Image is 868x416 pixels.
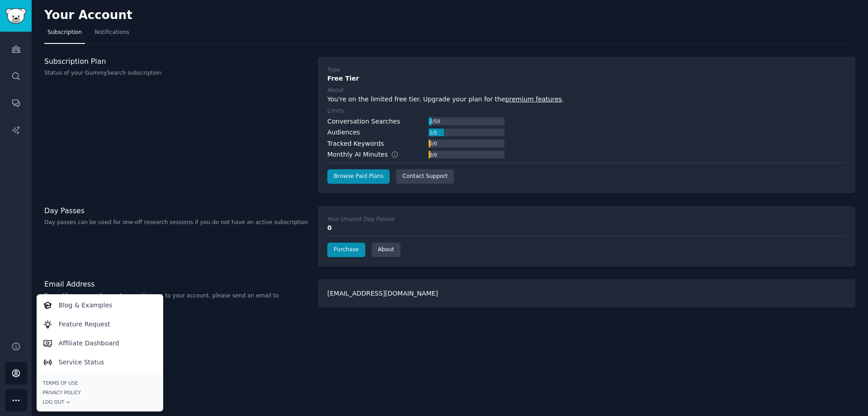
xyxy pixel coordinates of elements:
a: Purchase [327,243,365,257]
div: 0 [327,223,846,233]
a: Service Status [38,353,161,372]
div: About [327,86,344,95]
a: Feature Request [38,315,161,334]
a: Contact Support [396,169,454,184]
a: Privacy Policy [43,389,157,396]
div: Your Unused Day Passes [327,215,395,224]
div: 0 / 0 [429,151,438,159]
p: Blog & Examples [59,301,113,310]
a: Notifications [91,25,132,44]
div: Log Out → [43,399,157,405]
div: Monthly AI Minutes [327,150,408,159]
div: 1 / 5 [429,129,438,137]
img: GummySearch logo [5,8,26,24]
a: About [372,243,401,257]
h2: Your Account [44,8,132,23]
span: Notifications [94,29,129,37]
div: Free Tier [327,74,846,83]
div: Audiences [327,128,360,137]
div: Type [327,66,340,74]
p: Day passes can be used for one-off research sessions if you do not have an active subscription [44,219,308,227]
p: Affiliate Dashboard [59,339,119,348]
p: Service Status [59,358,104,367]
span: Subscription [47,29,82,37]
div: 2 / 50 [429,117,441,125]
div: [EMAIL_ADDRESS][DOMAIN_NAME] [318,279,855,308]
h3: Day Passes [44,206,308,215]
p: To modify your email or make any changes to your account, please send an email to [EMAIL_ADDRESS]... [44,292,308,308]
div: You're on the limited free tier. Upgrade your plan for the . [327,95,846,104]
h3: Email Address [44,279,308,289]
a: Browse Paid Plans [327,169,390,184]
a: Affiliate Dashboard [38,334,161,353]
div: 0 / 0 [429,139,438,148]
a: premium features [505,96,562,103]
a: Terms of Use [43,380,157,386]
div: Conversation Searches [327,117,400,126]
div: Tracked Keywords [327,139,384,148]
h3: Subscription Plan [44,57,308,66]
div: Limits [327,107,344,115]
a: Blog & Examples [38,296,161,315]
p: Feature Request [59,320,110,329]
a: Subscription [44,25,85,44]
p: Status of your GummySearch subscription [44,69,308,77]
